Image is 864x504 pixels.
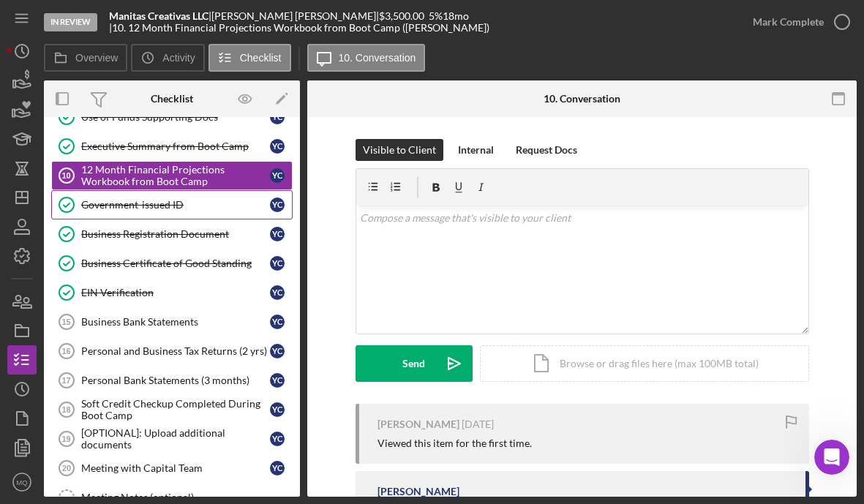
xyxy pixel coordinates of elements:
div: Mark Complete [753,7,824,37]
button: Request Docs [508,139,585,161]
button: MQ [7,467,37,497]
div: Executive Summary from Boot Camp [81,140,270,152]
div: Checklist [151,93,193,105]
div: Use of Funds Supporting Docs [81,111,270,123]
a: 17Personal Bank Statements (3 months)YC [51,366,293,395]
label: Activity [162,52,195,64]
div: Y C [270,285,285,300]
label: Overview [75,52,118,64]
time: 2025-08-19 23:23 [462,418,494,430]
div: 12 Month Financial Projections Workbook from Boot Camp [81,164,270,187]
div: 18 mo [443,10,469,22]
div: Viewed this item for the first time. [377,437,532,449]
div: Y C [270,344,285,358]
div: 10. Conversation [544,93,620,105]
a: 19[OPTIONAL]: Upload additional documentsYC [51,424,293,454]
a: Use of Funds Supporting DocsYC [51,102,293,132]
tspan: 20 [62,464,71,473]
div: EIN Verification [81,287,270,298]
div: Y C [270,227,285,241]
button: Mark Complete [738,7,857,37]
tspan: 15 [61,317,70,326]
a: 1012 Month Financial Projections Workbook from Boot CampYC [51,161,293,190]
a: 20Meeting with Capital TeamYC [51,454,293,483]
div: Send [402,345,425,382]
iframe: Intercom live chat [814,440,849,475]
div: Y C [270,315,285,329]
div: Request Docs [516,139,577,161]
tspan: 18 [61,405,70,414]
div: [PERSON_NAME] [377,418,459,430]
div: Y C [270,402,285,417]
div: Y C [270,373,285,388]
div: Business Certificate of Good Standing [81,257,270,269]
div: [OPTIONAL]: Upload additional documents [81,427,270,451]
div: Y C [270,461,285,475]
div: Government-issued ID [81,199,270,211]
div: Y C [270,432,285,446]
div: Business Registration Document [81,228,270,240]
div: Business Bank Statements [81,316,270,328]
div: Internal [458,139,494,161]
tspan: 17 [61,376,70,385]
div: | 10. 12 Month Financial Projections Workbook from Boot Camp ([PERSON_NAME]) [109,22,489,34]
button: Checklist [209,44,291,72]
div: Meeting with Capital Team [81,462,270,474]
div: Personal and Business Tax Returns (2 yrs) [81,345,270,357]
div: [PERSON_NAME] [PERSON_NAME] | [211,10,379,22]
div: Y C [270,168,285,183]
div: Y C [270,198,285,212]
button: Visible to Client [356,139,443,161]
div: Visible to Client [363,139,436,161]
a: 18Soft Credit Checkup Completed During Boot CampYC [51,395,293,424]
div: Y C [270,256,285,271]
div: | [109,10,211,22]
div: $3,500.00 [379,10,429,22]
a: Government-issued IDYC [51,190,293,219]
a: Executive Summary from Boot CampYC [51,132,293,161]
tspan: 10 [61,171,70,180]
button: Internal [451,139,501,161]
label: Checklist [240,52,282,64]
button: Send [356,345,473,382]
label: 10. Conversation [339,52,416,64]
a: 15Business Bank StatementsYC [51,307,293,336]
tspan: 19 [61,435,70,443]
div: In Review [44,13,97,31]
text: MQ [16,478,27,486]
div: Y C [270,110,285,124]
a: EIN VerificationYC [51,278,293,307]
b: Manitas Creativas LLC [109,10,209,22]
div: Meeting Notes (optional) [81,492,292,503]
a: Business Certificate of Good StandingYC [51,249,293,278]
button: Activity [131,44,204,72]
div: [PERSON_NAME] [377,486,459,497]
a: Business Registration DocumentYC [51,219,293,249]
div: Personal Bank Statements (3 months) [81,375,270,386]
button: Overview [44,44,127,72]
a: 16Personal and Business Tax Returns (2 yrs)YC [51,336,293,366]
div: 5 % [429,10,443,22]
div: Y C [270,139,285,154]
tspan: 16 [61,347,70,356]
div: Soft Credit Checkup Completed During Boot Camp [81,398,270,421]
button: 10. Conversation [307,44,426,72]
